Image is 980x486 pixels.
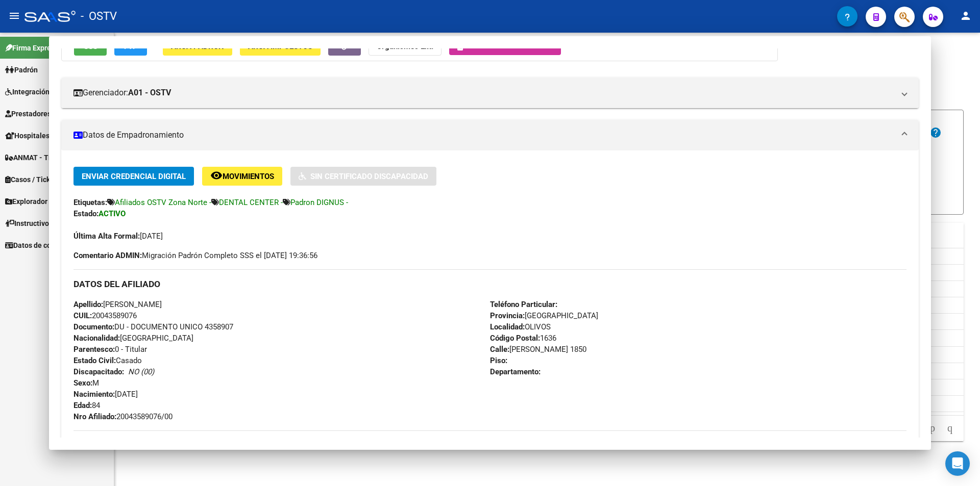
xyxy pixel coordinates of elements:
[73,311,137,320] span: 20043589076
[202,167,282,186] button: Movimientos
[73,334,120,343] strong: Nacionalidad:
[73,232,163,241] span: [DATE]
[73,356,116,365] strong: Estado Civil:
[290,167,436,186] button: Sin Certificado Discapacidad
[73,278,906,290] h3: DATOS DEL AFILIADO
[73,311,92,320] strong: CUIL:
[73,209,99,218] strong: Estado:
[490,334,540,343] strong: Código Postal:
[960,10,972,22] mat-icon: person
[73,367,124,376] strong: Discapacitado:
[73,401,92,410] strong: Edad:
[61,120,919,150] mat-expansion-panel-header: Datos de Empadronamiento
[490,334,556,343] span: 1636
[73,356,142,365] span: Casado
[73,412,173,421] span: 20043589076/00
[925,423,940,434] a: go to next page
[490,300,557,309] strong: Teléfono Particular:
[99,209,126,218] strong: ACTIVO
[929,126,942,139] mat-icon: help
[490,356,507,365] strong: Piso:
[73,345,115,354] strong: Parentesco:
[5,218,53,229] span: Instructivos
[490,367,541,376] strong: Departamento:
[8,10,20,22] mat-icon: menu
[290,198,348,207] span: Padron DIGNUS -
[82,172,186,181] span: Enviar Credencial Digital
[490,311,525,320] strong: Provincia:
[73,167,194,186] button: Enviar Credencial Digital
[5,196,87,207] span: Explorador de Archivos
[73,251,142,260] strong: Comentario ADMIN:
[5,152,85,163] span: ANMAT - Trazabilidad
[73,232,140,241] strong: Última Alta Formal:
[490,322,551,331] span: OLIVOS
[490,311,598,320] span: [GEOGRAPHIC_DATA]
[73,300,162,309] span: [PERSON_NAME]
[5,130,79,141] span: Hospitales Públicos
[73,322,114,331] strong: Documento:
[223,172,274,181] span: Movimientos
[128,87,171,99] strong: A01 - OSTV
[128,367,154,376] i: NO (00)
[490,345,509,354] strong: Calle:
[61,78,919,108] mat-expansion-panel-header: Gerenciador:A01 - OSTV
[73,250,317,261] span: Migración Padrón Completo SSS el [DATE] 19:36:56
[945,451,970,476] div: Open Intercom Messenger
[73,412,116,421] strong: Nro Afiliado:
[73,334,193,343] span: [GEOGRAPHIC_DATA]
[73,322,233,331] span: DU - DOCUMENTO UNICO 4358907
[943,423,957,434] a: go to last page
[73,87,894,99] mat-panel-title: Gerenciador:
[73,129,894,141] mat-panel-title: Datos de Empadronamiento
[73,345,147,354] span: 0 - Titular
[73,378,92,388] strong: Sexo:
[73,300,103,309] strong: Apellido:
[5,108,98,119] span: Prestadores / Proveedores
[490,345,586,354] span: [PERSON_NAME] 1850
[490,322,525,331] strong: Localidad:
[5,86,100,97] span: Integración (discapacidad)
[73,401,100,410] span: 84
[210,169,223,182] mat-icon: remove_red_eye
[5,64,38,75] span: Padrón
[73,198,107,207] strong: Etiquetas:
[73,390,115,399] strong: Nacimiento:
[310,172,428,181] span: Sin Certificado Discapacidad
[73,378,99,388] span: M
[81,5,117,28] span: - OSTV
[73,390,138,399] span: [DATE]
[115,198,211,207] span: Afiliados OSTV Zona Norte -
[5,174,60,185] span: Casos / Tickets
[219,198,283,207] span: DENTAL CENTER -
[5,42,58,54] span: Firma Express
[5,240,72,251] span: Datos de contacto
